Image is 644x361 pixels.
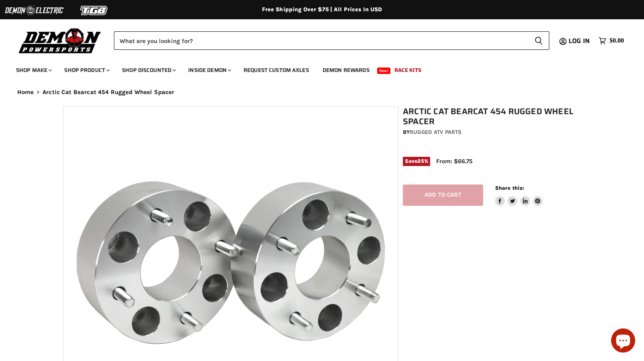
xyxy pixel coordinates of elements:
[388,62,427,78] a: Race Kits
[528,31,549,50] button: Search
[4,3,64,18] img: Demon Electric Logo 2
[17,89,34,96] a: Home
[495,185,524,191] span: Share this:
[609,37,624,45] span: $0.00
[16,26,104,55] img: Demon Powersports
[403,107,586,127] h1: Arctic Cat Bearcat 454 Rugged Wheel Spacer
[609,328,638,355] inbox-online-store-chat: Shopify online store chat
[569,36,590,46] span: Log in
[114,31,528,50] input: Search
[565,37,595,45] a: Log in
[114,31,549,50] form: Product
[403,128,586,137] div: by
[1,89,643,96] nav: Breadcrumbs
[64,3,124,18] img: TGB Logo 2
[238,62,315,78] a: Request Custom Axles
[10,59,622,78] ul: Main menu
[377,68,391,74] span: New!
[403,157,430,166] span: Save %
[495,185,543,206] aside: Share this:
[43,89,174,96] span: Arctic Cat Bearcat 454 Rugged Wheel Spacer
[1,6,643,13] div: Free Shipping Over $75 | All Prices In USD
[417,158,424,164] span: 25
[410,129,461,135] a: Rugged ATV Parts
[595,35,628,47] a: $0.00
[10,62,57,78] a: Shop Make
[317,62,376,78] a: Demon Rewards
[436,158,473,165] span: From: $66.75
[58,62,114,78] a: Shop Product
[182,62,236,78] a: Inside Demon
[116,62,181,78] a: Shop Discounted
